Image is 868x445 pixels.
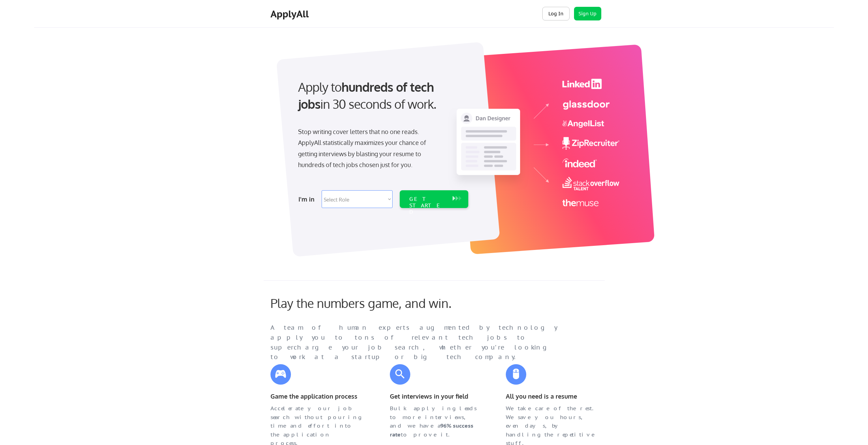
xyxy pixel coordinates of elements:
[270,323,571,362] div: A team of human experts augmented by technology apply you to tons of relevant tech jobs to superc...
[390,404,482,439] div: Bulk applying leads to more interviews, and we have a to prove it.
[390,391,482,401] div: Get interviews in your field
[298,194,318,205] div: I'm in
[542,7,570,20] button: Log In
[409,196,446,216] div: GET STARTED
[298,126,438,170] div: Stop writing cover letters that no one reads. ApplyAll statistically maximizes your chance of get...
[574,7,601,20] button: Sign Up
[270,296,482,310] div: Play the numbers game, and win.
[270,391,363,401] div: Game the application process
[390,422,475,438] strong: 96% success rate
[506,391,598,401] div: All you need is a resume
[298,78,466,113] div: Apply to in 30 seconds of work.
[270,8,311,20] div: ApplyAll
[298,79,437,112] strong: hundreds of tech jobs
